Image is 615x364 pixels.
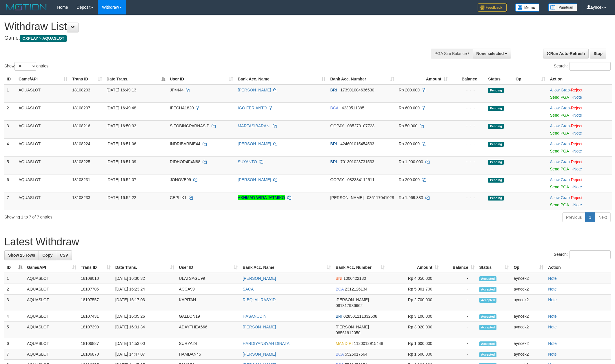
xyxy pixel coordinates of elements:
h1: Withdraw List [4,21,404,32]
th: Game/API: activate to sort column ascending [16,74,70,84]
a: Reject [571,88,583,92]
td: SURYA24 [177,338,240,349]
td: 7 [4,349,25,360]
td: AQUASLOT [16,84,70,103]
td: · [547,174,612,192]
img: Feedback.jpg [478,3,507,12]
span: Rp 200.000 [399,177,420,182]
div: PGA Site Balance / [431,49,472,58]
th: Amount: activate to sort column ascending [387,262,441,273]
span: Copy 085117041028 to clipboard [367,195,394,200]
a: Allow Grab [550,195,569,200]
td: 4 [4,311,25,322]
a: [PERSON_NAME] [243,325,276,329]
span: Accepted [479,352,497,357]
td: · [547,120,612,138]
span: Copy 085270107723 to clipboard [347,124,374,128]
img: MOTION_logo.png [4,3,48,12]
span: BNI [336,276,342,281]
td: AQUASLOT [25,322,79,338]
a: Allow Grab [550,124,569,128]
input: Search: [569,250,611,259]
td: AQUASLOT [25,311,79,322]
div: - - - [452,141,484,147]
td: 7 [4,192,16,210]
span: RIDHOR4F4N88 [170,159,200,164]
span: BRI [336,314,342,319]
span: 18108231 [72,177,90,182]
td: 18107705 [79,284,113,295]
span: [DATE] 16:50:33 [107,124,136,128]
span: Pending [488,178,504,183]
a: Stop [590,49,606,58]
a: Send PGA [550,95,569,100]
td: ayncek2 [511,349,546,360]
span: Accepted [479,276,497,281]
span: Copy 1120012915448 to clipboard [354,341,383,346]
div: - - - [452,105,484,111]
a: Note [548,352,557,356]
td: AQUASLOT [25,295,79,311]
td: [DATE] 16:23:24 [113,284,177,295]
td: 18107431 [79,311,113,322]
th: Trans ID: activate to sort column ascending [79,262,113,273]
a: Send PGA [550,203,569,207]
div: - - - [452,123,484,129]
td: Rp 5,001,700 [387,284,441,295]
span: Copy 028501111332508 to clipboard [343,314,377,319]
span: IFECHA1820 [170,106,194,110]
span: 18108225 [72,159,90,164]
span: · [550,141,571,146]
div: - - - [452,195,484,201]
h1: Latest Withdraw [4,236,611,248]
div: Showing 1 to 7 of 7 entries [4,212,252,220]
label: Show entries [4,62,48,71]
span: Copy [42,253,52,258]
span: Copy 08561912050 to clipboard [336,330,361,335]
th: User ID: activate to sort column ascending [168,74,235,84]
a: [PERSON_NAME] [243,276,276,281]
span: · [550,124,571,128]
td: ayncek2 [511,284,546,295]
span: MANDIRI [336,341,353,346]
a: Allow Grab [550,159,569,164]
a: Allow Grab [550,141,569,146]
span: [PERSON_NAME] [330,195,363,200]
td: GALLON19 [177,311,240,322]
span: Rp 50.000 [399,124,418,128]
td: - [441,311,477,322]
td: ULATSAGU99 [177,273,240,284]
a: Next [595,212,611,222]
td: AQUASLOT [16,102,70,120]
div: - - - [452,177,484,183]
a: Show 25 rows [4,250,39,260]
span: Copy 082334112511 to clipboard [347,177,374,182]
td: ayncek2 [511,338,546,349]
td: AQUASLOT [25,284,79,295]
th: Bank Acc. Name: activate to sort column ascending [240,262,333,273]
span: Copy 5525017564 to clipboard [345,352,367,356]
span: BRI [330,141,337,146]
td: - [441,349,477,360]
a: Note [548,276,557,281]
span: [DATE] 16:52:22 [107,195,136,200]
span: Accepted [479,325,497,330]
td: 2 [4,284,25,295]
a: HASANUDIN [243,314,266,319]
a: Note [573,185,582,189]
a: SACA [243,287,254,291]
span: Accepted [479,314,497,319]
span: OXPLAY > AQUASLOT [20,35,67,42]
span: INDRIBARBIE44 [170,141,200,146]
span: Copy 4230511395 to clipboard [342,106,364,110]
a: Reject [571,124,583,128]
a: SUYANTO [238,159,257,164]
span: CSV [60,253,68,258]
td: 3 [4,295,25,311]
span: SITOBINGPARNASIP [170,124,209,128]
button: None selected [473,49,511,58]
span: Pending [488,106,504,111]
span: None selected [476,51,504,56]
th: Game/API: activate to sort column ascending [25,262,79,273]
td: 18106887 [79,338,113,349]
